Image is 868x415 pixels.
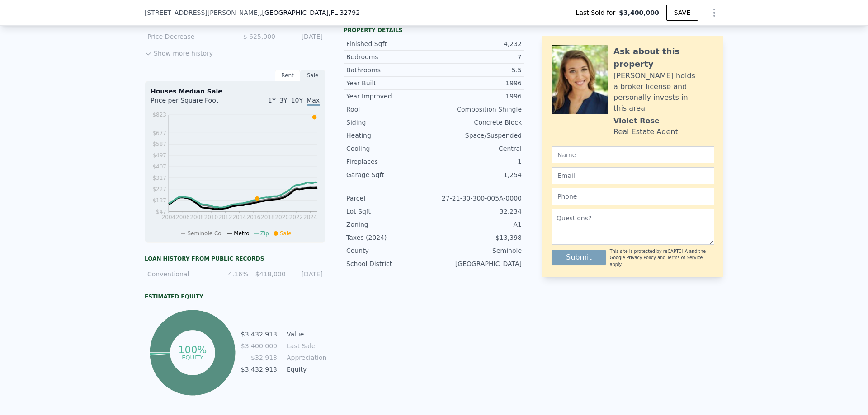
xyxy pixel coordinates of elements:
[152,141,166,147] tspan: $587
[204,214,218,220] tspan: 2010
[176,214,190,220] tspan: 2006
[627,255,656,260] a: Privacy Policy
[434,246,522,255] div: Seminole
[300,70,325,81] div: Sale
[279,97,287,104] span: 3Y
[285,329,325,339] td: Value
[666,5,698,21] button: SAVE
[151,87,320,96] div: Houses Median Sale
[268,97,276,104] span: 1Y
[434,79,522,88] div: 1996
[434,157,522,166] div: 1
[182,354,203,360] tspan: equity
[434,105,522,114] div: Composition Shingle
[346,194,434,203] div: Parcel
[552,188,714,205] input: Phone
[434,65,522,75] div: 5.5
[285,341,325,351] td: Last Sale
[147,270,211,279] div: Conventional
[152,186,166,192] tspan: $227
[346,259,434,268] div: School District
[705,4,723,22] button: Show Options
[329,9,360,16] span: , FL 32792
[434,220,522,229] div: A1
[346,207,434,216] div: Lot Sqft
[243,33,275,40] span: $ 625,000
[346,131,434,140] div: Heating
[346,92,434,101] div: Year Improved
[285,353,325,363] td: Appreciation
[260,230,269,237] span: Zip
[217,270,248,279] div: 4.16%
[552,167,714,184] input: Email
[145,45,213,58] button: Show more history
[241,329,278,339] td: $3,432,913
[434,39,522,48] div: 4,232
[613,116,660,126] div: Violet Rose
[303,214,317,220] tspan: 2024
[307,97,320,106] span: Max
[241,364,278,374] td: $3,432,913
[232,214,246,220] tspan: 2014
[145,255,325,262] div: Loan history from public records
[152,175,166,181] tspan: $317
[434,92,522,101] div: 1996
[552,250,606,265] button: Submit
[346,170,434,179] div: Garage Sqft
[434,233,522,242] div: $13,398
[552,146,714,163] input: Name
[275,214,289,220] tspan: 2020
[162,214,176,220] tspan: 2004
[613,45,714,70] div: Ask about this property
[434,131,522,140] div: Space/Suspended
[434,207,522,216] div: 32,234
[178,344,207,355] tspan: 100%
[234,230,249,237] span: Metro
[261,214,275,220] tspan: 2018
[156,209,166,215] tspan: $47
[275,70,300,81] div: Rent
[190,214,204,220] tspan: 2008
[346,39,434,48] div: Finished Sqft
[152,197,166,204] tspan: $137
[434,194,522,203] div: 27-21-30-300-005A-0000
[151,96,235,110] div: Price per Square Foot
[434,118,522,127] div: Concrete Block
[283,32,323,41] div: [DATE]
[152,163,166,170] tspan: $407
[667,255,703,260] a: Terms of Service
[346,65,434,75] div: Bathrooms
[218,214,232,220] tspan: 2012
[289,214,303,220] tspan: 2022
[344,27,524,34] div: Property details
[434,52,522,61] div: 7
[346,52,434,61] div: Bedrooms
[241,341,278,351] td: $3,400,000
[346,246,434,255] div: County
[346,144,434,153] div: Cooling
[346,79,434,88] div: Year Built
[346,157,434,166] div: Fireplaces
[145,8,260,17] span: [STREET_ADDRESS][PERSON_NAME]
[613,126,678,137] div: Real Estate Agent
[285,364,325,374] td: Equity
[291,97,303,104] span: 10Y
[187,230,223,237] span: Seminole Co.
[619,8,659,17] span: $3,400,000
[247,214,261,220] tspan: 2016
[434,170,522,179] div: 1,254
[152,152,166,159] tspan: $497
[346,105,434,114] div: Roof
[610,248,714,268] div: This site is protected by reCAPTCHA and the Google and apply.
[291,270,323,279] div: [DATE]
[346,220,434,229] div: Zoning
[280,230,292,237] span: Sale
[241,353,278,363] td: $32,913
[346,233,434,242] div: Taxes (2024)
[576,8,619,17] span: Last Sold for
[147,32,228,41] div: Price Decrease
[613,70,714,114] div: [PERSON_NAME] holds a broker license and personally invests in this area
[434,144,522,153] div: Central
[346,118,434,127] div: Siding
[152,130,166,136] tspan: $677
